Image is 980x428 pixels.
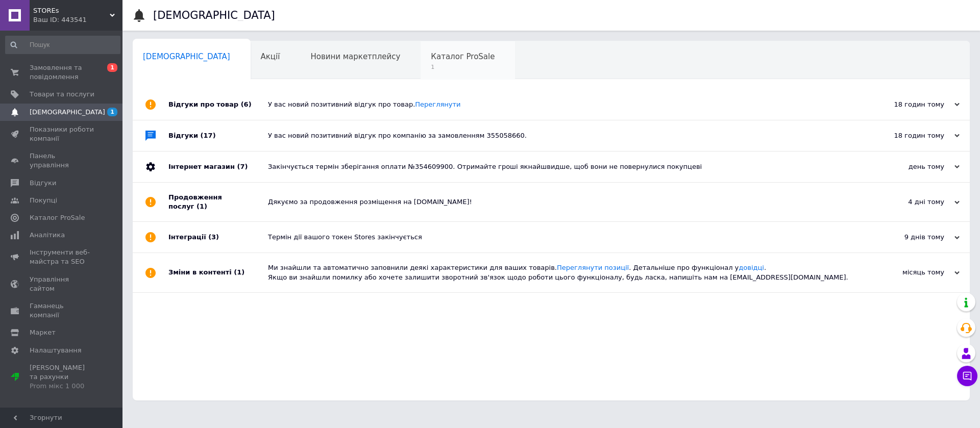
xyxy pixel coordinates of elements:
[268,131,857,140] div: У вас новий позитивний відгук про компанію за замовленням 355058660.
[30,196,57,205] span: Покупці
[30,108,105,117] span: [DEMOGRAPHIC_DATA]
[30,248,94,266] span: Інструменти веб-майстра та SEO
[107,63,117,72] span: 1
[33,15,122,24] div: Ваш ID: 443541
[168,120,268,151] div: Відгуки
[143,52,230,61] span: [DEMOGRAPHIC_DATA]
[30,363,94,391] span: [PERSON_NAME] та рахунки
[739,264,764,271] a: довідці
[268,100,857,109] div: У вас новий позитивний відгук про товар.
[237,163,248,170] span: (7)
[431,63,495,71] span: 1
[30,231,65,240] span: Аналітика
[241,100,252,108] span: (6)
[30,90,94,99] span: Товари та послуги
[107,108,117,116] span: 1
[557,264,629,271] a: Переглянути позиції
[30,382,94,391] div: Prom мікс 1 000
[857,233,960,242] div: 9 днів тому
[30,328,56,337] span: Маркет
[431,52,495,61] span: Каталог ProSale
[33,6,110,15] span: STOREs
[268,233,857,242] div: Термін дії вашого токен Stores закінчується
[268,263,857,282] div: Ми знайшли та автоматично заповнили деякі характеристики для ваших товарів. . Детальніше про функ...
[268,162,857,171] div: Закінчується термін зберігання оплати №354609900. Отримайте гроші якнайшвидше, щоб вони не поверн...
[857,162,960,171] div: день тому
[168,183,268,221] div: Продовження послуг
[201,132,216,139] span: (17)
[857,131,960,140] div: 18 годин тому
[5,36,120,54] input: Пошук
[168,89,268,120] div: Відгуки про товар
[857,100,960,109] div: 18 годин тому
[168,253,268,292] div: Зміни в контенті
[261,52,280,61] span: Акції
[30,152,94,170] span: Панель управління
[168,222,268,253] div: Інтеграції
[30,125,94,143] span: Показники роботи компанії
[268,197,857,207] div: Дякуємо за продовження розміщення на [DOMAIN_NAME]!
[30,63,94,82] span: Замовлення та повідомлення
[310,52,400,61] span: Новини маркетплейсу
[30,275,94,293] span: Управління сайтом
[30,346,82,355] span: Налаштування
[415,100,460,108] a: Переглянути
[30,213,85,222] span: Каталог ProSale
[153,9,275,21] h1: [DEMOGRAPHIC_DATA]
[168,152,268,182] div: Інтернет магазин
[857,268,960,277] div: місяць тому
[208,233,219,241] span: (3)
[857,197,960,207] div: 4 дні тому
[30,301,94,320] span: Гаманець компанії
[30,179,56,188] span: Відгуки
[957,366,977,386] button: Чат з покупцем
[197,203,207,210] span: (1)
[234,268,244,276] span: (1)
